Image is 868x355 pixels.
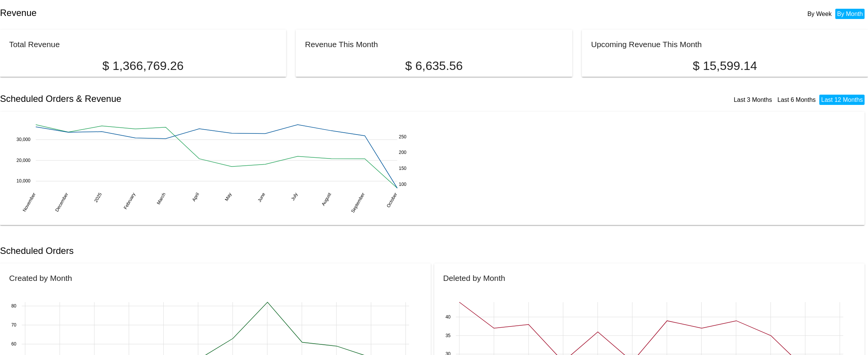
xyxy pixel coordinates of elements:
text: September [350,192,366,214]
text: 35 [445,333,451,338]
text: July [290,192,299,201]
a: Last 12 Months [821,97,863,103]
text: 2025 [93,192,103,203]
text: March [156,192,167,205]
p: $ 15,599.14 [591,59,859,73]
h2: Revenue This Month [305,40,378,49]
h2: Deleted by Month [443,274,505,282]
text: February [123,192,136,210]
text: August [320,192,332,207]
h2: Total Revenue [9,40,60,49]
h2: Created by Month [9,274,72,282]
li: By Week [806,9,834,19]
p: $ 6,635.56 [305,59,563,73]
a: Last 6 Months [777,97,816,103]
text: 30,000 [16,137,30,142]
text: 40 [445,314,451,320]
text: 250 [399,134,406,139]
li: By Month [835,9,865,19]
text: 60 [11,342,17,347]
text: 70 [11,322,17,328]
text: 20,000 [16,158,30,163]
p: $ 1,366,769.26 [9,59,277,73]
h2: Upcoming Revenue This Month [591,40,702,49]
text: 100 [399,181,406,187]
text: December [54,192,69,212]
text: November [22,192,37,212]
text: April [191,192,200,202]
text: June [256,192,266,203]
text: 150 [399,166,406,171]
text: October [385,192,398,208]
text: May [224,192,233,202]
text: 80 [11,303,17,309]
text: 200 [399,150,406,155]
text: 10,000 [16,178,30,184]
a: Last 3 Months [734,97,772,103]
